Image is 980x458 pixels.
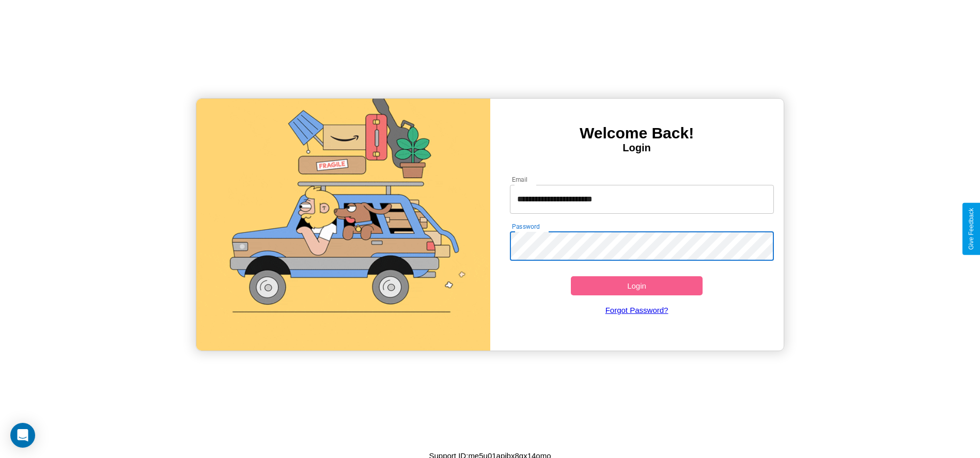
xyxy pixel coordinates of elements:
[490,124,784,142] h3: Welcome Back!
[571,276,703,295] button: Login
[10,423,35,448] div: Open Intercom Messenger
[512,175,528,184] label: Email
[490,142,784,154] h4: Login
[505,295,769,325] a: Forgot Password?
[196,99,490,351] img: gif
[968,208,975,250] div: Give Feedback
[512,222,539,231] label: Password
